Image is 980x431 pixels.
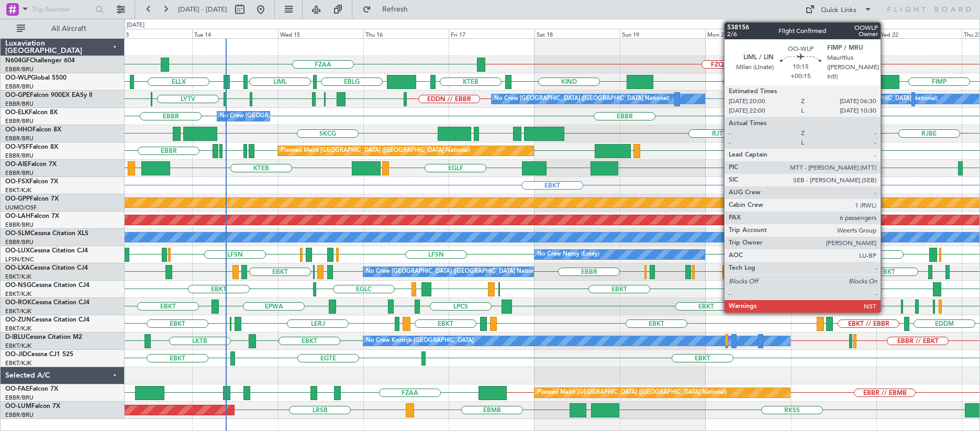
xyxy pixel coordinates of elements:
a: OO-SLMCessna Citation XLS [5,230,88,237]
a: OO-ELKFalcon 8X [5,109,58,116]
a: OO-ROKCessna Citation CJ4 [5,300,90,306]
a: OO-LXACessna Citation CJ4 [5,265,88,271]
a: EBBR/BRU [5,100,34,108]
span: Refresh [373,6,417,13]
span: OO-ROK [5,300,31,306]
a: EBKT/KJK [5,307,31,315]
div: Mon 13 [107,29,192,38]
a: OO-AIEFalcon 7X [5,161,57,168]
div: Sun 19 [620,29,705,38]
div: Fri 17 [449,29,534,38]
span: OO-ZUN [5,317,31,323]
div: [DATE] [127,21,144,30]
span: OO-GPP [5,196,30,202]
div: Sat 18 [534,29,620,38]
a: EBBR/BRU [5,221,34,229]
span: D-IBLU [5,334,26,340]
div: No Crew [GEOGRAPHIC_DATA] ([GEOGRAPHIC_DATA] National) [494,91,670,107]
span: OO-VSF [5,144,29,150]
div: No Crew Kortrijk-[GEOGRAPHIC_DATA] [366,333,474,349]
span: OO-JID [5,351,27,358]
a: OO-FSXFalcon 7X [5,179,58,185]
a: OO-VSFFalcon 8X [5,144,58,150]
span: OO-LXA [5,265,30,271]
span: OO-LUX [5,248,30,254]
a: OO-LAHFalcon 7X [5,213,59,219]
a: EBBR/BRU [5,394,34,402]
div: Planned Maint [GEOGRAPHIC_DATA] ([GEOGRAPHIC_DATA] National) [281,143,470,159]
div: No Crew [GEOGRAPHIC_DATA] ([GEOGRAPHIC_DATA] National) [366,264,541,280]
a: EBKT/KJK [5,359,31,367]
div: Mon 20 [705,29,790,38]
a: EBBR/BRU [5,83,34,91]
a: OO-WLPGlobal 5500 [5,75,66,81]
span: OO-WLP [5,75,31,81]
div: Tue 14 [192,29,277,38]
button: Refresh [358,1,420,18]
a: OO-JIDCessna CJ1 525 [5,351,73,358]
a: EBBR/BRU [5,65,34,73]
a: OO-FAEFalcon 7X [5,386,58,392]
span: OO-SLM [5,230,30,237]
a: OO-HHOFalcon 8X [5,127,61,133]
div: Wed 15 [278,29,363,38]
div: Tue 21 [791,29,876,38]
a: EBKT/KJK [5,342,31,350]
span: OO-LUM [5,403,31,410]
a: EBKT/KJK [5,186,31,194]
a: OO-NSGCessna Citation CJ4 [5,282,90,289]
input: Trip Number [32,2,92,17]
a: EBKT/KJK [5,325,31,333]
span: OO-NSG [5,282,31,289]
a: EBBR/BRU [5,117,34,125]
button: Quick Links [800,1,877,18]
div: Quick Links [821,5,856,16]
a: EBBR/BRU [5,152,34,160]
span: OO-GPE [5,92,30,98]
a: EBBR/BRU [5,411,34,419]
a: N604GFChallenger 604 [5,58,75,64]
a: D-IBLUCessna Citation M2 [5,334,82,340]
div: No Crew [GEOGRAPHIC_DATA] ([GEOGRAPHIC_DATA] National) [762,91,938,107]
div: No Crew Nancy (Essey) [537,247,599,262]
a: EBBR/BRU [5,169,34,177]
span: OO-LAH [5,213,30,219]
span: N604GF [5,58,30,64]
a: EBKT/KJK [5,273,31,281]
div: Thu 16 [363,29,449,38]
span: OO-ELK [5,109,29,116]
span: [DATE] - [DATE] [178,5,227,14]
div: Wed 22 [876,29,962,38]
span: All Aircraft [27,25,110,32]
a: OO-GPPFalcon 7X [5,196,59,202]
a: OO-LUXCessna Citation CJ4 [5,248,88,254]
a: OO-ZUNCessna Citation CJ4 [5,317,90,323]
a: UUMO/OSF [5,204,37,212]
div: Planned Maint [GEOGRAPHIC_DATA] ([GEOGRAPHIC_DATA] National) [537,385,727,401]
a: OO-GPEFalcon 900EX EASy II [5,92,92,98]
span: OO-HHO [5,127,32,133]
span: OO-FSX [5,179,29,185]
button: All Aircraft [12,20,114,37]
a: EBBR/BRU [5,135,34,142]
a: LFSN/ENC [5,256,34,263]
a: EBBR/BRU [5,238,34,246]
a: OO-LUMFalcon 7X [5,403,60,410]
div: No Crew [GEOGRAPHIC_DATA] ([GEOGRAPHIC_DATA] National) [220,108,395,124]
a: EBKT/KJK [5,290,31,298]
span: OO-FAE [5,386,29,392]
span: OO-AIE [5,161,28,168]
